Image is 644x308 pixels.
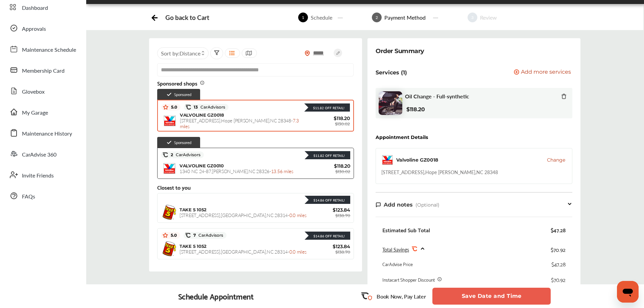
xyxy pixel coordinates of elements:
div: Go back to Cart [165,14,209,21]
span: 7.3 miles [180,117,299,129]
span: $130.02 [335,121,350,126]
button: Add more services [514,69,571,76]
span: $123.84 [310,207,350,213]
p: Book Now, Pay Later [377,292,426,300]
div: Closest to you [157,184,354,190]
a: Maintenance History [6,124,79,142]
iframe: Button to launch messaging window [617,281,639,303]
span: $118.20 [309,115,350,121]
div: Appointment Details [376,135,428,140]
span: Distance [180,49,200,57]
span: My Garage [22,109,48,117]
span: 0.0 miles [289,248,306,255]
span: Approvals [22,25,46,33]
a: CarAdvise 360 [6,145,79,163]
span: $138.70 [335,213,350,218]
div: Instacart Shopper Discount [382,276,435,283]
span: 1340 NC 24-87 , [PERSON_NAME] , NC 28326 - [180,168,293,174]
span: FAQs [22,192,35,201]
span: CarAdvisors [173,152,200,157]
p: Services (1) [376,69,407,76]
span: 2 [168,152,200,158]
span: 3 [468,13,477,22]
span: $118.20 [310,163,350,169]
span: 2 [372,13,382,22]
div: $47.28 [551,227,566,233]
img: note-icon.db9493fa.svg [376,202,381,208]
span: Dashboard [22,4,48,13]
span: $123.84 [310,243,350,250]
div: $11.82 Off Retail! [310,153,345,158]
img: location_vector_orange.38f05af8.svg [305,50,310,56]
span: $130.02 [335,169,350,174]
img: logo-take5.png [163,205,176,219]
div: Schedule Appointment [178,291,254,301]
span: [STREET_ADDRESS] , [GEOGRAPHIC_DATA] , NC 28314 - [180,212,306,218]
span: Sort by : [161,49,200,57]
img: caradvise_icon.5c74104a.svg [185,233,191,238]
a: Add more services [514,69,572,76]
span: VALVOLINE GZ0010 [180,163,224,168]
span: Oil Change - Full-synthetic [405,93,469,99]
span: Total Savings [382,246,409,253]
span: [STREET_ADDRESS] , Hope [PERSON_NAME] , NC 28348 - [180,117,299,129]
img: logo-valvoline.png [163,114,176,127]
span: 13 [191,104,225,110]
a: Approvals [6,19,79,37]
img: oil-change-thumb.jpg [379,91,402,115]
span: Add more services [521,69,571,76]
span: TAKE 5 1052 [180,207,207,212]
a: Membership Card [6,61,79,79]
span: 5.0 [168,104,177,110]
div: $14.86 Off Retail! [310,198,345,203]
div: CarAdvise Price [382,261,413,267]
a: Glovebox [6,82,79,100]
span: Glovebox [22,88,45,96]
img: check-icon.521c8815.svg [166,140,172,145]
div: $47.28 [551,261,566,267]
img: caradvise_icon.5c74104a.svg [163,152,168,158]
div: Sponsored [157,137,200,148]
span: Add notes [384,202,413,208]
div: Sponsored [157,89,200,100]
div: $70.92 [551,276,566,283]
a: Invite Friends [6,166,79,184]
div: [STREET_ADDRESS] , Hope [PERSON_NAME] , NC 28348 [381,169,498,175]
a: Maintenance Schedule [6,40,79,58]
div: Review [477,14,500,21]
div: Estimated Sub Total [382,227,430,233]
span: Maintenance History [22,129,72,138]
div: $70.92 [551,245,566,254]
img: logo-valvoline.png [163,162,176,175]
span: $138.70 [335,250,350,255]
img: caradvise_icon.5c74104a.svg [186,104,191,110]
div: Valvoline GZ0018 [396,157,438,163]
img: logo-take5.png [163,241,176,256]
span: CarAdvisors [196,233,223,238]
button: Change [547,157,565,163]
span: Invite Friends [22,171,54,180]
img: star_icon.59ea9307.svg [163,104,168,110]
span: VALVOLINE GZ0018 [180,112,224,118]
span: CarAdvisors [198,105,225,110]
span: 0.0 miles [289,212,306,218]
img: star_icon.59ea9307.svg [163,233,168,238]
div: Payment Method [382,14,428,21]
button: Save Date and Time [432,288,551,305]
span: Sponsored shops [157,80,205,86]
b: $118.20 [406,106,425,113]
div: $11.82 Off Retail! [310,105,344,110]
span: 13.56 miles [271,168,293,174]
span: 5.0 [168,233,177,238]
img: check-icon.521c8815.svg [166,92,172,97]
span: Maintenance Schedule [22,46,76,54]
span: (Optional) [415,202,439,208]
span: [STREET_ADDRESS] , [GEOGRAPHIC_DATA] , NC 28314 - [180,248,306,255]
span: 1 [298,13,308,22]
div: Schedule [308,14,335,21]
div: Order Summary [376,46,424,56]
span: TAKE 5 1052 [180,243,207,249]
span: 7 [191,233,223,238]
a: My Garage [6,103,79,121]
